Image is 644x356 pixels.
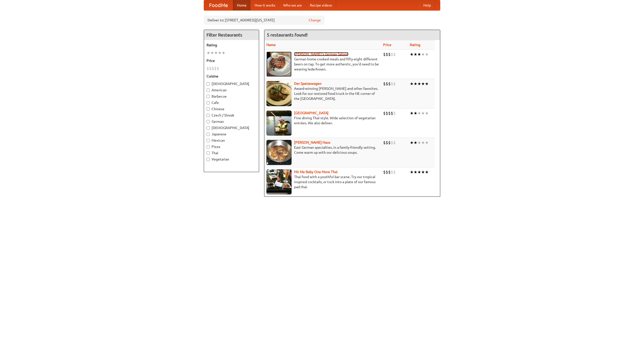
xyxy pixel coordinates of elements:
input: Chinese [207,107,210,111]
input: [DEMOGRAPHIC_DATA] [207,126,210,130]
li: ★ [410,110,414,116]
li: $ [207,66,209,71]
li: ★ [425,81,429,87]
a: Price [383,43,391,47]
label: Chinese [207,106,256,111]
li: $ [386,81,388,87]
li: $ [391,52,393,57]
input: Thai [207,151,210,155]
label: Mexican [207,138,256,143]
h5: Price [207,58,256,63]
li: ★ [214,50,218,56]
img: babythai.jpg [266,169,292,194]
li: ★ [417,140,421,145]
input: American [207,89,210,92]
img: satay.jpg [266,110,292,136]
label: Czech / Slovak [207,113,256,118]
li: $ [383,140,386,145]
li: $ [386,140,388,145]
input: Barbecue [207,95,210,98]
li: $ [391,81,393,87]
li: ★ [425,169,429,175]
img: speisewagen.jpg [266,81,292,106]
li: ★ [425,110,429,116]
li: $ [383,81,386,87]
li: $ [388,110,391,116]
li: ★ [414,110,417,116]
a: How it works [251,0,279,10]
a: Who we are [279,0,306,10]
label: Barbecue [207,94,256,99]
li: ★ [421,81,425,87]
li: $ [217,66,219,71]
a: [GEOGRAPHIC_DATA] [294,111,329,115]
input: [DEMOGRAPHIC_DATA] [207,82,210,86]
li: ★ [410,169,414,175]
a: [PERSON_NAME] Haus [294,140,330,144]
li: $ [388,140,391,145]
li: $ [388,81,391,87]
li: $ [383,52,386,57]
label: Cafe [207,100,256,105]
li: ★ [222,50,225,56]
li: $ [383,169,386,175]
label: Japanese [207,132,256,137]
b: Der Speisewagen [294,82,321,86]
a: Change [309,18,321,23]
li: $ [393,110,396,116]
li: ★ [218,50,222,56]
li: $ [393,52,396,57]
label: Thai [207,150,256,155]
h5: Cuisine [207,74,256,79]
label: [DEMOGRAPHIC_DATA] [207,81,256,86]
li: $ [386,52,388,57]
input: Mexican [207,139,210,142]
h5: Rating [207,43,256,48]
li: $ [388,52,391,57]
li: ★ [414,81,417,87]
li: ★ [414,169,417,175]
li: $ [391,169,393,175]
li: ★ [425,140,429,145]
li: ★ [414,140,417,145]
li: ★ [421,52,425,57]
img: kohlhaus.jpg [266,140,292,165]
div: Deliver to: [STREET_ADDRESS][US_STATE] [204,16,325,25]
li: $ [388,169,391,175]
ng-pluralize: 5 restaurants found! [267,32,308,37]
li: $ [209,66,212,71]
li: $ [391,140,393,145]
li: ★ [421,140,425,145]
li: ★ [417,81,421,87]
label: Vegetarian [207,157,256,162]
a: Rating [410,43,420,47]
input: Cafe [207,101,210,104]
li: $ [393,140,396,145]
label: American [207,88,256,93]
li: ★ [421,169,425,175]
p: East German specialties, in a family-friendly setting. Come warm up with our delicious soups. [266,145,379,155]
li: $ [391,110,393,116]
label: [DEMOGRAPHIC_DATA] [207,125,256,130]
h4: Filter Restaurants [204,30,259,40]
li: ★ [410,52,414,57]
li: ★ [410,81,414,87]
li: $ [212,66,214,71]
li: ★ [421,110,425,116]
p: Fine dining Thai-style. Wide selection of vegetarian entrées. We also deliver. [266,115,379,126]
a: Name [266,43,276,47]
li: ★ [425,52,429,57]
label: German [207,119,256,124]
a: [PERSON_NAME]'s German Saloon [294,52,348,56]
li: ★ [417,52,421,57]
li: ★ [410,140,414,145]
a: FoodMe [204,0,233,10]
p: Thai food with a youthful bar scene. Try our tropical inspired cocktails, or tuck into a plate of... [266,174,379,189]
p: Award-winning [PERSON_NAME] and other favorites. Look for our restored food truck in the NE corne... [266,86,379,101]
li: $ [214,66,217,71]
a: Hit Me Baby One More Thai [294,170,338,174]
li: $ [383,110,386,116]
